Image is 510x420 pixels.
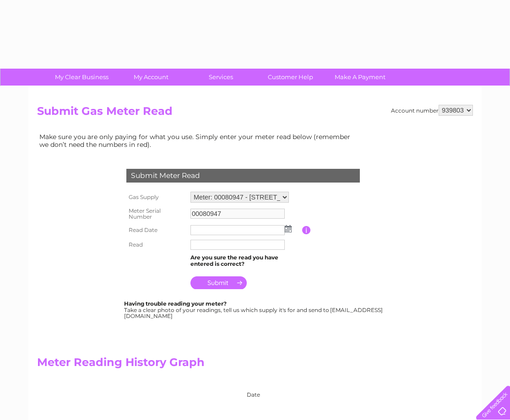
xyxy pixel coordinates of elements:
[124,189,188,205] th: Gas Supply
[124,300,227,307] b: Having trouble reading your meter?
[124,237,188,252] th: Read
[183,69,259,86] a: Services
[126,169,360,183] div: Submit Meter Read
[285,225,292,232] img: ...
[124,205,188,223] th: Meter Serial Number
[124,301,384,319] div: Take a clear photo of your readings, tell us which supply it's for and send to [EMAIL_ADDRESS][DO...
[322,69,398,86] a: Make A Payment
[302,226,311,234] input: Information
[188,252,302,269] td: Are you sure the read you have entered is correct?
[124,223,188,237] th: Read Date
[37,131,358,150] td: Make sure you are only paying for what you use. Simply enter your meter read below (remember we d...
[253,69,328,86] a: Customer Help
[37,105,473,122] h2: Submit Gas Meter Read
[190,276,247,289] input: Submit
[101,382,358,398] div: Date
[37,356,358,373] h2: Meter Reading History Graph
[44,69,119,86] a: My Clear Business
[114,69,189,86] a: My Account
[391,105,473,116] div: Account number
